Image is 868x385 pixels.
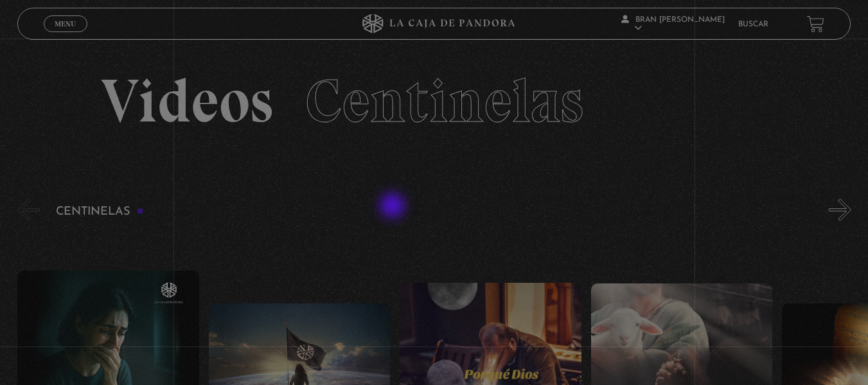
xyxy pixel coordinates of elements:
[829,199,851,221] button: Next
[55,20,76,28] span: Menu
[56,206,144,218] h3: Centinelas
[17,199,40,221] button: Previous
[807,15,824,32] a: View your shopping cart
[50,31,80,40] span: Cerrar
[621,16,725,32] span: Bran [PERSON_NAME]
[738,21,768,28] a: Buscar
[305,64,583,138] span: Centinelas
[101,71,768,132] h2: Videos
